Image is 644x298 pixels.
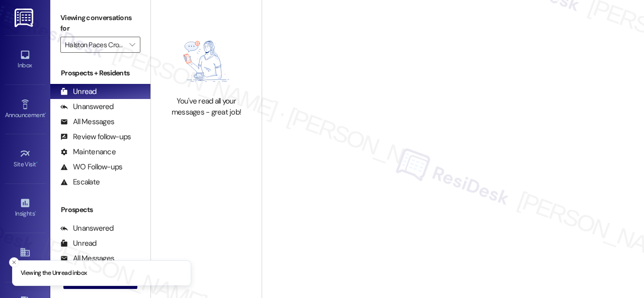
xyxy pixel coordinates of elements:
[5,46,45,73] a: Inbox
[60,10,140,37] label: Viewing conversations for
[60,162,122,172] div: WO Follow-ups
[60,102,114,112] div: Unanswered
[162,96,251,118] div: You've read all your messages - great job!
[65,37,124,53] input: All communities
[50,68,150,78] div: Prospects + Residents
[60,147,116,157] div: Maintenance
[60,223,114,234] div: Unanswered
[167,32,246,91] img: empty-state
[35,209,36,216] span: •
[60,132,131,142] div: Review follow-ups
[60,117,114,127] div: All Messages
[45,110,46,117] span: •
[129,41,135,49] i: 
[5,145,45,172] a: Site Visit •
[60,238,97,249] div: Unread
[9,257,19,267] button: Close toast
[36,159,38,166] span: •
[5,194,45,222] a: Insights •
[5,244,45,271] a: Buildings
[60,177,100,187] div: Escalate
[15,9,35,27] img: ResiDesk Logo
[60,86,97,97] div: Unread
[50,205,150,215] div: Prospects
[21,269,87,278] p: Viewing the Unread inbox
